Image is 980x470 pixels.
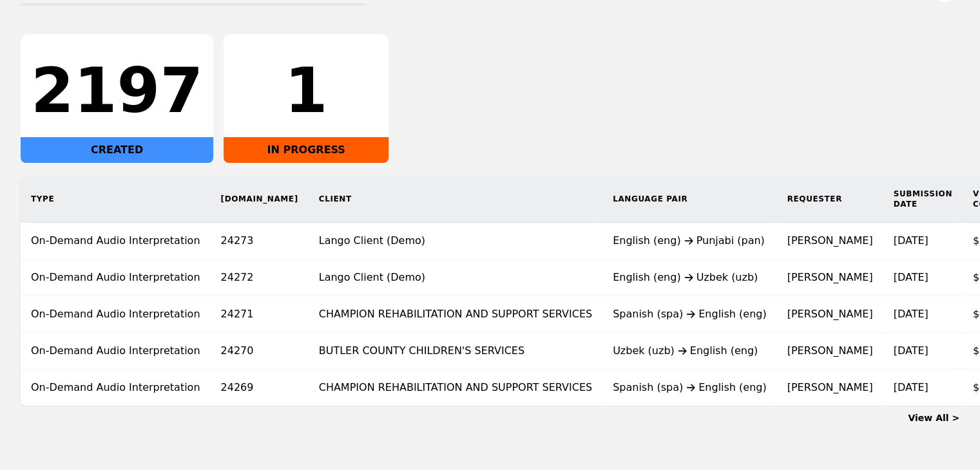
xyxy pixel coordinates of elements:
td: On-Demand Audio Interpretation [21,223,211,259]
td: [PERSON_NAME] [777,296,883,333]
td: 24273 [211,223,309,259]
td: CHAMPION REHABILITATION AND SUPPORT SERVICES [309,370,602,406]
td: Lango Client (Demo) [309,259,602,296]
td: 24270 [211,333,309,370]
th: Type [21,176,211,223]
a: View All > [908,413,959,423]
td: CHAMPION REHABILITATION AND SUPPORT SERVICES [309,296,602,333]
time: [DATE] [893,308,928,320]
td: [PERSON_NAME] [777,259,883,296]
time: [DATE] [893,344,928,357]
div: English (eng) Uzbek (uzb) [613,270,767,285]
div: IN PROGRESS [224,137,389,163]
td: Lango Client (Demo) [309,223,602,259]
td: On-Demand Audio Interpretation [21,370,211,406]
div: CREATED [21,137,213,163]
time: [DATE] [893,381,928,393]
td: 24269 [211,370,309,406]
div: Spanish (spa) English (eng) [613,380,767,395]
td: [PERSON_NAME] [777,333,883,370]
div: 2197 [31,60,203,122]
th: Requester [777,176,883,223]
td: On-Demand Audio Interpretation [21,259,211,296]
div: Spanish (spa) English (eng) [613,306,767,322]
div: Uzbek (uzb) English (eng) [613,343,767,359]
th: [DOMAIN_NAME] [211,176,309,223]
td: [PERSON_NAME] [777,223,883,259]
td: On-Demand Audio Interpretation [21,333,211,370]
div: 1 [234,60,378,122]
td: On-Demand Audio Interpretation [21,296,211,333]
td: BUTLER COUNTY CHILDREN'S SERVICES [309,333,602,370]
th: Client [309,176,602,223]
th: Language Pair [602,176,777,223]
time: [DATE] [893,271,928,283]
time: [DATE] [893,234,928,247]
td: 24272 [211,259,309,296]
th: Submission Date [883,176,962,223]
td: [PERSON_NAME] [777,370,883,406]
div: English (eng) Punjabi (pan) [613,233,767,249]
td: 24271 [211,296,309,333]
